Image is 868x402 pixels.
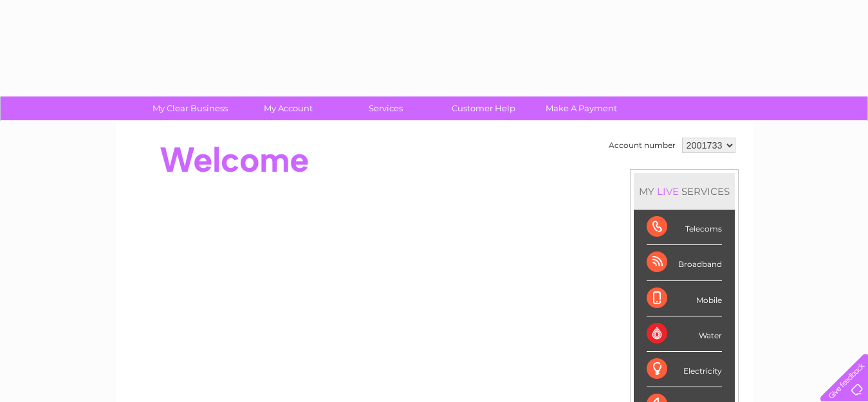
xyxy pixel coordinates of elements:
[654,185,681,197] div: LIVE
[430,96,537,120] a: Customer Help
[634,173,735,210] div: MY SERVICES
[647,245,722,280] div: Broadband
[605,134,679,156] td: Account number
[333,96,439,120] a: Services
[647,210,722,245] div: Telecoms
[235,96,341,120] a: My Account
[647,281,722,316] div: Mobile
[528,96,634,120] a: Make A Payment
[647,352,722,387] div: Electricity
[647,316,722,352] div: Water
[137,96,243,120] a: My Clear Business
